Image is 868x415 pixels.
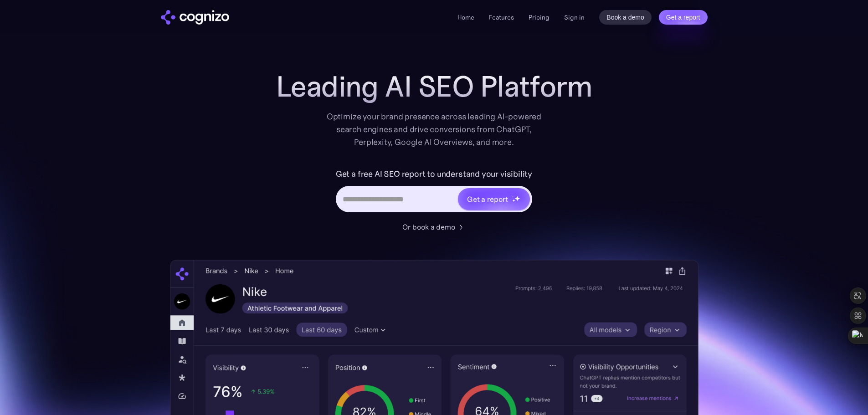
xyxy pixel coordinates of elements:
a: Or book a demo [402,221,466,232]
a: home [161,10,229,25]
a: Sign in [564,12,585,23]
img: star [514,195,520,201]
h1: Leading AI SEO Platform [276,70,592,103]
div: Optimize your brand presence across leading AI-powered search engines and drive conversions from ... [322,110,546,149]
img: star [512,196,514,197]
a: Pricing [529,13,550,21]
label: Get a free AI SEO report to understand your visibility [336,167,532,181]
a: Get a reportstarstarstar [457,187,531,211]
img: star [512,199,515,202]
a: Home [457,13,474,21]
a: Features [489,13,514,21]
div: Get a report [467,194,508,205]
a: Book a demo [599,10,652,25]
a: Get a report [659,10,708,25]
img: cognizo logo [161,10,229,25]
div: Or book a demo [402,221,455,232]
form: Hero URL Input Form [336,167,532,217]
